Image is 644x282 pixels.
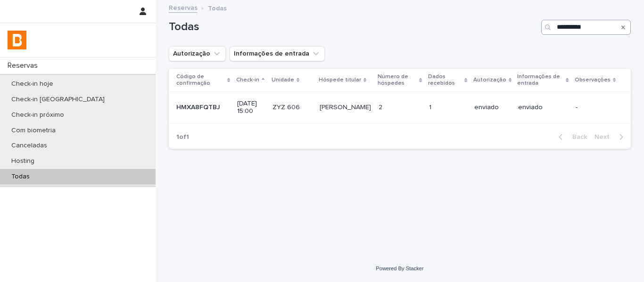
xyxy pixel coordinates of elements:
p: 1 [429,102,433,112]
img: zVaNuJHRTjyIjT5M9Xd5 [8,31,26,49]
p: 2 [379,102,384,112]
p: [DATE] 15:00 [237,100,265,116]
input: Search [541,20,631,35]
tr: HMXA8FQTBJHMXA8FQTBJ [DATE] 15:00ZYZ 606ZYZ 606 [PERSON_NAME][PERSON_NAME] 22 11 enviadoenviado- [169,92,631,123]
p: Pedro Henrique Carneiro Assunção [320,102,373,112]
p: Autorização [473,75,506,85]
p: Check-in [236,75,259,85]
p: 1 of 1 [169,126,197,149]
p: Check-in próximo [4,111,72,119]
p: Hóspede titular [319,75,361,85]
p: Observações [575,75,611,85]
button: Back [551,133,591,141]
p: ZYZ 606 [272,102,302,112]
p: HMXA8FQTBJ [176,102,222,112]
p: Check-in [GEOGRAPHIC_DATA] [4,96,112,104]
p: Com biometria [4,127,63,135]
p: enviado [518,104,568,112]
a: Reservas [169,2,198,13]
p: Todas [4,173,37,181]
p: Informações de entrada [517,72,564,89]
h1: Todas [169,20,537,34]
p: Hosting [4,157,42,165]
span: Next [594,134,615,140]
p: - [576,104,616,112]
p: Número de hóspedes [378,72,417,89]
p: Reservas [4,61,45,70]
button: Informações de entrada [230,46,325,61]
button: Autorização [169,46,226,61]
p: enviado [474,104,511,112]
p: Código de confirmação [176,72,225,89]
p: Unidade [272,75,294,85]
a: Powered By Stacker [376,266,423,271]
p: Check-in hoje [4,80,61,88]
span: Back [567,134,587,140]
p: Canceladas [4,142,55,150]
p: Dados recebidos [428,72,462,89]
p: Todas [208,2,227,13]
button: Next [591,133,631,141]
